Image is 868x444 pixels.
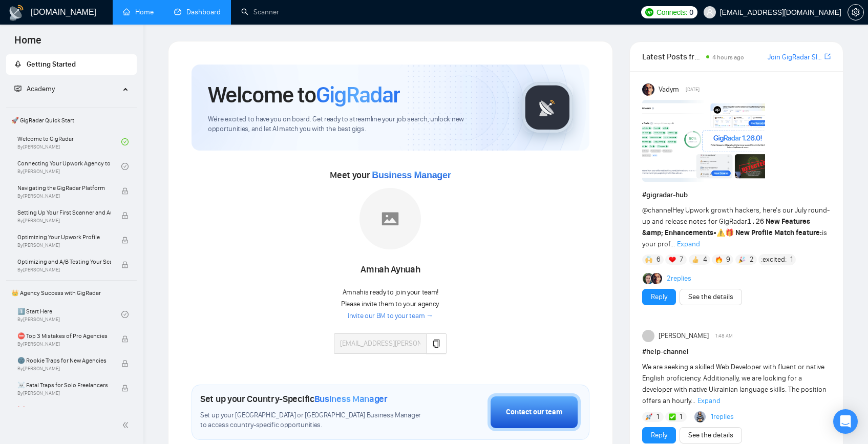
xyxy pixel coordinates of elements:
[343,288,438,297] span: Amnah is ready to join your team!
[6,54,137,75] li: Getting Started
[686,85,700,94] span: [DATE]
[735,228,822,237] strong: New Profile Match feature:
[680,289,742,305] button: See the details
[692,256,699,263] img: 👍
[488,393,581,431] button: Contact our team
[848,8,864,16] a: setting
[7,283,136,303] span: 👑 Agency Success with GigRadar
[7,110,136,131] span: 🚀 GigRadar Quick Start
[703,255,707,265] span: 4
[121,385,129,392] span: lock
[17,193,111,199] span: By [PERSON_NAME]
[6,33,50,54] span: Home
[669,256,676,263] img: ❤️
[522,82,573,133] img: gigradar-logo.png
[17,257,111,267] span: Optimizing and A/B Testing Your Scanner for Better Results
[121,311,129,318] span: check-circle
[824,52,831,60] span: export
[642,100,765,182] img: F09AC4U7ATU-image.png
[17,366,111,372] span: By [PERSON_NAME]
[17,331,111,341] span: ⛔ Top 3 Mistakes of Pro Agencies
[715,256,723,263] img: 🔥
[688,291,733,303] a: See the details
[121,335,129,343] span: lock
[14,85,22,92] span: fund-projection-screen
[706,9,713,16] span: user
[348,311,433,321] a: Invite our BM to your team →
[642,289,676,305] button: Reply
[833,409,858,434] div: Open Intercom Messenger
[17,355,111,366] span: 🌚 Rookie Traps for New Agencies
[659,84,679,95] span: Vadym
[642,363,827,405] span: We are seeking a skilled Web Developer with fluent or native English proficiency. Additionally, w...
[697,396,721,405] span: Expand
[17,131,121,153] a: Welcome to GigRadarBy[PERSON_NAME]
[651,430,667,441] a: Reply
[712,54,744,61] span: 4 hours ago
[200,393,388,405] h1: Set up your Country-Specific
[121,261,129,268] span: lock
[123,8,154,16] a: homeHome
[645,413,652,420] img: 🚀
[651,291,667,303] a: Reply
[645,8,653,16] img: upwork-logo.png
[17,390,111,396] span: By [PERSON_NAME]
[341,300,440,308] span: Please invite them to your agency.
[824,52,831,61] a: export
[642,427,676,443] button: Reply
[359,188,421,249] img: placeholder.png
[761,254,787,265] span: :excited:
[174,8,221,16] a: dashboardDashboard
[27,84,55,93] span: Academy
[677,240,700,248] span: Expand
[790,255,793,265] span: 1
[316,81,400,109] span: GigRadar
[241,8,279,16] a: searchScanner
[121,212,129,219] span: lock
[848,8,863,16] span: setting
[659,330,709,342] span: [PERSON_NAME]
[642,346,831,357] h1: # help-channel
[642,206,672,215] span: @channel
[667,273,691,284] a: 2replies
[330,170,451,181] span: Meet your
[14,60,22,68] span: rocket
[426,333,447,354] button: copy
[27,60,76,69] span: Getting Started
[688,430,733,441] a: See the details
[642,83,654,96] img: Vadym
[432,340,440,348] span: copy
[17,232,111,242] span: Optimizing Your Upwork Profile
[17,341,111,347] span: By [PERSON_NAME]
[642,206,830,248] span: Hey Upwork growth hackers, here's our July round-up and release notes for GigRadar • is your prof...
[122,420,132,430] span: double-left
[689,7,693,18] span: 0
[716,228,725,237] span: ⚠️
[314,393,388,405] span: Business Manager
[200,411,429,430] span: Set up your [GEOGRAPHIC_DATA] or [GEOGRAPHIC_DATA] Business Manager to access country-specific op...
[750,255,754,265] span: 2
[768,52,822,63] a: Join GigRadar Slack Community
[372,170,451,180] span: Business Manager
[669,413,676,420] img: ✅
[747,218,765,226] code: 1.26
[643,273,654,284] img: Alex B
[17,242,111,248] span: By [PERSON_NAME]
[17,267,111,273] span: By [PERSON_NAME]
[17,380,111,390] span: ☠️ Fatal Traps for Solo Freelancers
[17,155,121,178] a: Connecting Your Upwork Agency to GigRadarBy[PERSON_NAME]
[645,256,652,263] img: 🙌
[642,50,704,63] span: Latest Posts from the GigRadar Community
[17,183,111,193] span: Navigating the GigRadar Platform
[694,411,706,422] img: Abdul Hanan Asif
[680,412,682,422] span: 1
[334,261,447,279] div: Amnah Aynuah
[8,5,25,21] img: logo
[121,163,129,170] span: check-circle
[17,303,121,326] a: 1️⃣ Start HereBy[PERSON_NAME]
[711,412,734,422] a: 1replies
[680,255,683,265] span: 7
[121,237,129,244] span: lock
[715,331,733,341] span: 1:48 AM
[657,255,661,265] span: 6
